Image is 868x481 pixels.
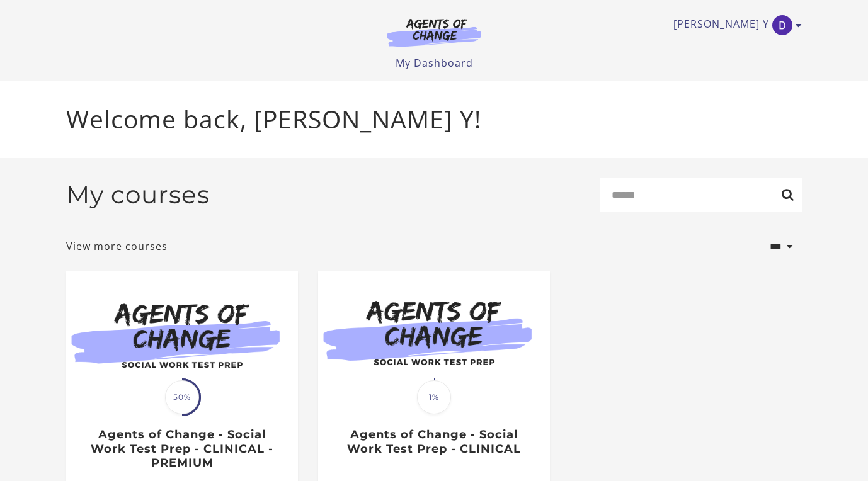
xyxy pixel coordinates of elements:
h3: Agents of Change - Social Work Test Prep - CLINICAL - PREMIUM [79,427,284,470]
a: View more courses [66,239,168,254]
a: My Dashboard [396,56,473,70]
h2: My courses [66,180,210,210]
a: Toggle menu [673,15,796,35]
p: Welcome back, [PERSON_NAME] Y! [66,101,802,138]
img: Agents of Change Logo [374,18,494,47]
h3: Agents of Change - Social Work Test Prep - CLINICAL [331,427,536,456]
span: 1% [417,380,451,414]
span: 50% [165,380,199,414]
